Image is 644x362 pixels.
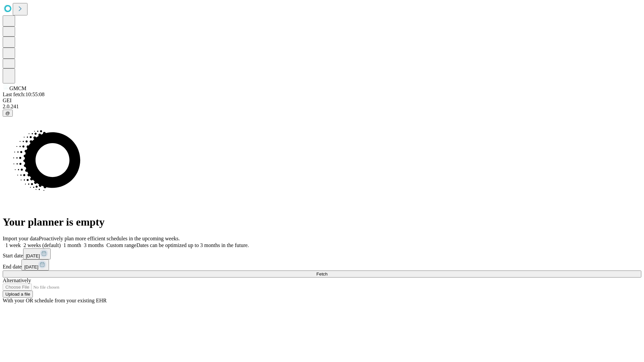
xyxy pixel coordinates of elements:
[39,236,180,241] span: Proactively plan more efficient schedules in the upcoming weeks.
[3,104,641,110] div: 2.0.241
[5,242,21,248] span: 1 week
[23,242,61,248] span: 2 weeks (default)
[3,298,107,303] span: With your OR schedule from your existing EHR
[3,110,13,117] button: @
[5,111,10,116] span: @
[26,253,40,258] span: [DATE]
[21,259,49,270] button: [DATE]
[316,271,327,277] span: Fetch
[137,242,249,248] span: Dates can be optimized up to 3 months in the future.
[3,98,641,104] div: GEI
[9,85,26,91] span: GMCM
[3,236,39,241] span: Import your data
[3,291,33,298] button: Upload a file
[23,248,51,259] button: [DATE]
[3,259,641,270] div: End date
[3,92,45,97] span: Last fetch: 10:55:08
[3,248,641,259] div: Start date
[3,216,641,228] h1: Your planner is empty
[84,242,104,248] span: 3 months
[63,242,81,248] span: 1 month
[3,270,641,278] button: Fetch
[106,242,136,248] span: Custom range
[24,264,38,269] span: [DATE]
[3,278,31,283] span: Alternatively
